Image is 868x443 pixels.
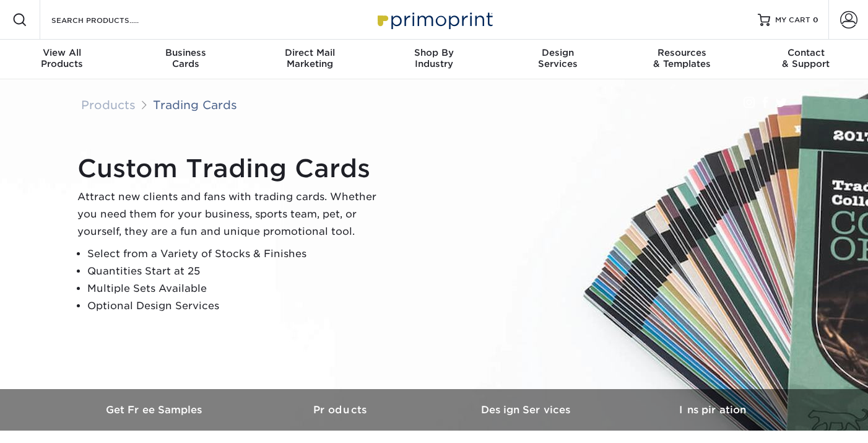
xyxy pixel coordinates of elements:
[372,47,496,58] span: Shop By
[87,297,387,315] li: Optional Design Services
[124,40,248,79] a: BusinessCards
[77,154,387,183] h1: Custom Trading Cards
[153,98,237,112] a: Trading Cards
[620,404,805,416] h3: Inspiration
[124,47,248,69] div: Cards
[434,404,620,416] h3: Design Services
[248,404,434,416] h3: Products
[813,15,818,24] span: 0
[775,15,810,25] span: MY CART
[50,12,171,27] input: SEARCH PRODUCTS.....
[63,389,248,431] a: Get Free Samples
[248,47,372,58] span: Direct Mail
[496,47,620,58] span: Design
[372,40,496,79] a: Shop ByIndustry
[496,47,620,69] div: Services
[77,188,387,240] p: Attract new clients and fans with trading cards. Whether you need them for your business, sports ...
[620,40,744,79] a: Resources& Templates
[372,47,496,69] div: Industry
[372,6,496,33] img: Primoprint
[620,47,744,69] div: & Templates
[496,40,620,79] a: DesignServices
[87,280,387,297] li: Multiple Sets Available
[620,47,744,58] span: Resources
[744,47,868,69] div: & Support
[63,404,248,416] h3: Get Free Samples
[87,263,387,280] li: Quantities Start at 25
[744,47,868,58] span: Contact
[124,47,248,58] span: Business
[620,389,805,431] a: Inspiration
[434,389,620,431] a: Design Services
[248,40,372,79] a: Direct MailMarketing
[248,47,372,69] div: Marketing
[81,98,136,112] a: Products
[87,245,387,263] li: Select from a Variety of Stocks & Finishes
[248,389,434,431] a: Products
[744,40,868,79] a: Contact& Support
